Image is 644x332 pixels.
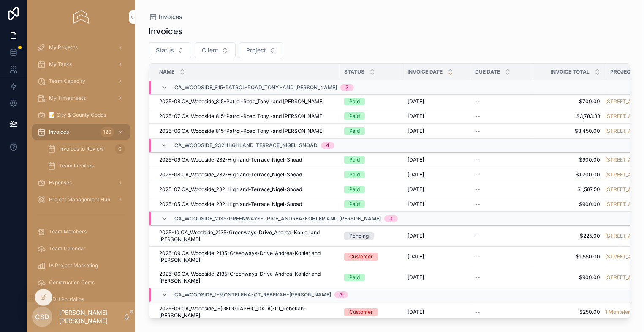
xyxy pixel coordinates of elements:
a: Customer [344,308,397,316]
div: Paid [349,186,360,193]
span: $900.00 [538,274,600,281]
div: Customer [349,253,373,261]
a: [DATE] [408,309,465,316]
span: $1,587.50 [538,186,600,193]
div: Paid [349,274,360,281]
span: Invoices [159,13,182,21]
span: 2025-09 CA_Woodside_1-[GEOGRAPHIC_DATA]-Ct_Rebekah-[PERSON_NAME] [159,305,334,319]
span: $700.00 [538,98,600,105]
a: 📝 City & County Codes [32,107,130,123]
span: [DATE] [408,274,424,281]
span: Project [610,69,634,75]
a: 2025-09 CA_Woodside_232-Highland-Terrace_Nigel-Snoad [159,156,334,163]
div: Paid [349,98,360,105]
div: 3 [340,291,343,298]
span: CA_Woodside_232-Highland-Terrace_Nigel-Snoad [174,142,318,149]
span: Invoices to Review [59,145,104,152]
a: Paid [344,171,397,178]
a: [DATE] [408,98,465,105]
a: -- [475,171,528,178]
a: -- [475,98,528,105]
span: Construction Costs [49,279,95,286]
a: $900.00 [538,201,600,208]
div: 120 [101,127,114,137]
span: CA_Woodside_815-Patrol-Road_Tony -and [PERSON_NAME] [174,85,337,91]
a: Team Members [32,224,130,239]
a: -- [475,233,528,239]
a: 2025-07 CA_Woodside_232-Highland-Terrace_Nigel-Snoad [159,186,334,193]
a: [DATE] [408,156,465,163]
a: Expenses [32,175,130,190]
span: IA Project Marketing [49,262,98,269]
a: Project Management Hub [32,192,130,207]
span: 2025-09 CA_Woodside_232-Highland-Terrace_Nigel-Snoad [159,156,302,163]
a: Invoices to Review0 [42,141,130,156]
div: Pending [349,232,369,240]
span: Status [156,46,174,55]
a: $225.00 [538,233,600,239]
span: Team Capacity [49,78,85,85]
a: -- [475,156,528,163]
span: My Projects [49,44,78,51]
span: [DATE] [408,186,424,193]
a: 2025-07 CA_Woodside_815-Patrol-Road_Tony -and [PERSON_NAME] [159,113,334,120]
span: Invoice Total [551,69,590,75]
a: 1 Montelena Ct [605,309,641,316]
span: ADU Portfolios [49,296,84,303]
img: App logo [73,10,88,24]
div: scrollable content [27,34,135,302]
span: -- [475,233,480,239]
span: -- [475,113,480,120]
a: [DATE] [408,186,465,193]
span: My Tasks [49,61,72,68]
a: -- [475,128,528,134]
a: ADU Portfolios [32,292,130,307]
span: CA_Woodside_2135-Greenways-Drive_Andrea-Kohler and [PERSON_NAME] [174,215,381,222]
a: Invoices [149,13,182,21]
a: Paid [344,156,397,164]
span: $1,550.00 [538,253,600,260]
div: 4 [326,142,329,149]
span: Team Members [49,228,87,235]
a: Paid [344,186,397,193]
a: 2025-06 CA_Woodside_2135-Greenways-Drive_Andrea-Kohler and [PERSON_NAME] [159,271,334,284]
span: $250.00 [538,309,600,316]
a: 2025-09 CA_Woodside_2135-Greenways-Drive_Andrea-Kohler and [PERSON_NAME] [159,250,334,263]
span: 2025-05 CA_Woodside_232-Highland-Terrace_Nigel-Snoad [159,201,302,208]
a: -- [475,186,528,193]
span: -- [475,201,480,208]
a: My Timesheets [32,91,130,106]
span: Expenses [49,179,72,186]
div: Customer [349,308,373,316]
span: [DATE] [408,113,424,120]
span: 2025-06 CA_Woodside_815-Patrol-Road_Tony -and [PERSON_NAME] [159,128,324,134]
span: -- [475,171,480,178]
span: [DATE] [408,201,424,208]
span: 📝 City & County Codes [49,112,106,118]
span: Team Invoices [59,162,94,169]
a: Invoices120 [32,124,130,140]
a: Paid [344,200,397,208]
span: [DATE] [408,309,424,316]
a: -- [475,201,528,208]
a: Paid [344,112,397,120]
span: CA_Woodside_1-Montelena-Ct_Rebekah-[PERSON_NAME] [174,291,331,298]
span: -- [475,98,480,105]
a: $900.00 [538,156,600,163]
a: -- [475,113,528,120]
a: [DATE] [408,128,465,134]
a: 2025-06 CA_Woodside_815-Patrol-Road_Tony -and [PERSON_NAME] [159,128,334,134]
span: -- [475,253,480,260]
span: Client [202,46,218,55]
div: Paid [349,127,360,135]
span: CSD [35,312,49,322]
a: -- [475,274,528,281]
a: [DATE] [408,201,465,208]
span: Project [246,46,266,55]
span: [DATE] [408,233,424,239]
